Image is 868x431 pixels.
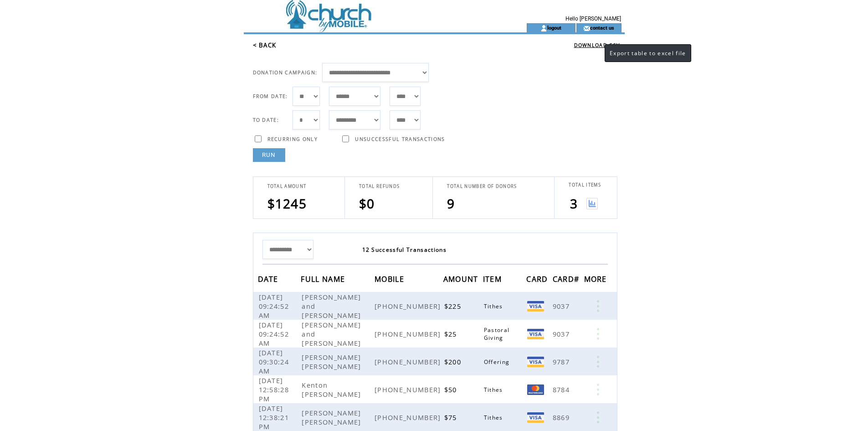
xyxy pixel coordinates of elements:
[527,357,544,367] img: Visa
[484,326,510,342] span: Pastoral Giving
[362,246,447,254] span: 12 Successful Transactions
[444,357,463,366] span: $200
[553,329,572,338] span: 9037
[565,16,621,22] span: Hello [PERSON_NAME]
[583,25,590,32] img: contact_us_icon.gif
[359,183,400,189] span: TOTAL REFUNDS
[375,357,443,366] span: [PHONE_NUMBER]
[259,376,289,403] span: [DATE] 12:58:28 PM
[444,385,459,394] span: $50
[527,384,544,395] img: Mastercard
[484,386,505,394] span: Tithes
[610,49,686,57] span: Export table to excel file
[259,320,289,348] span: [DATE] 09:24:52 AM
[540,25,547,32] img: account_icon.gif
[253,117,279,123] span: TO DATE:
[375,276,406,281] a: MOBILE
[302,320,363,348] span: [PERSON_NAME] and [PERSON_NAME]
[484,302,505,310] span: Tithes
[302,353,363,371] span: [PERSON_NAME] [PERSON_NAME]
[267,183,307,189] span: TOTAL AMOUNT
[553,272,582,289] span: CARD#
[447,195,455,212] span: 9
[375,385,443,394] span: [PHONE_NUMBER]
[253,41,277,49] a: < BACK
[253,148,285,162] a: RUN
[483,276,504,281] a: ITEM
[569,182,601,188] span: TOTAL ITEMS
[359,195,375,212] span: $0
[444,413,459,422] span: $75
[553,413,572,422] span: 8869
[443,272,481,289] span: AMOUNT
[259,348,289,375] span: [DATE] 09:30:24 AM
[375,413,443,422] span: [PHONE_NUMBER]
[586,198,598,209] img: View graph
[302,380,363,399] span: Kenton [PERSON_NAME]
[258,272,281,289] span: DATE
[444,301,463,311] span: $225
[258,276,281,281] a: DATE
[584,272,609,289] span: MORE
[375,329,443,338] span: [PHONE_NUMBER]
[253,69,318,76] span: DONATION CAMPAIGN:
[259,292,289,320] span: [DATE] 09:24:52 AM
[483,272,504,289] span: ITEM
[527,412,544,423] img: Visa
[484,358,512,366] span: Offering
[526,272,550,289] span: CARD
[355,136,445,142] span: UNSUCCESSFUL TRANSACTIONS
[447,183,517,189] span: TOTAL NUMBER OF DONORS
[553,357,572,366] span: 9787
[553,301,572,311] span: 9037
[267,195,307,212] span: $1245
[302,292,363,320] span: [PERSON_NAME] and [PERSON_NAME]
[553,276,582,281] a: CARD#
[301,276,347,281] a: FULL NAME
[301,272,347,289] span: FULL NAME
[574,42,620,48] a: DOWNLOAD CSV
[253,93,288,99] span: FROM DATE:
[375,272,406,289] span: MOBILE
[444,329,459,338] span: $25
[259,404,289,431] span: [DATE] 12:38:21 PM
[547,25,561,31] a: logout
[267,136,318,142] span: RECURRING ONLY
[553,385,572,394] span: 8784
[375,301,443,311] span: [PHONE_NUMBER]
[484,414,505,421] span: Tithes
[570,195,578,212] span: 3
[526,276,550,281] a: CARD
[302,408,363,426] span: [PERSON_NAME] [PERSON_NAME]
[527,301,544,312] img: Visa
[527,329,544,339] img: Visa
[443,276,481,281] a: AMOUNT
[590,25,614,31] a: contact us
